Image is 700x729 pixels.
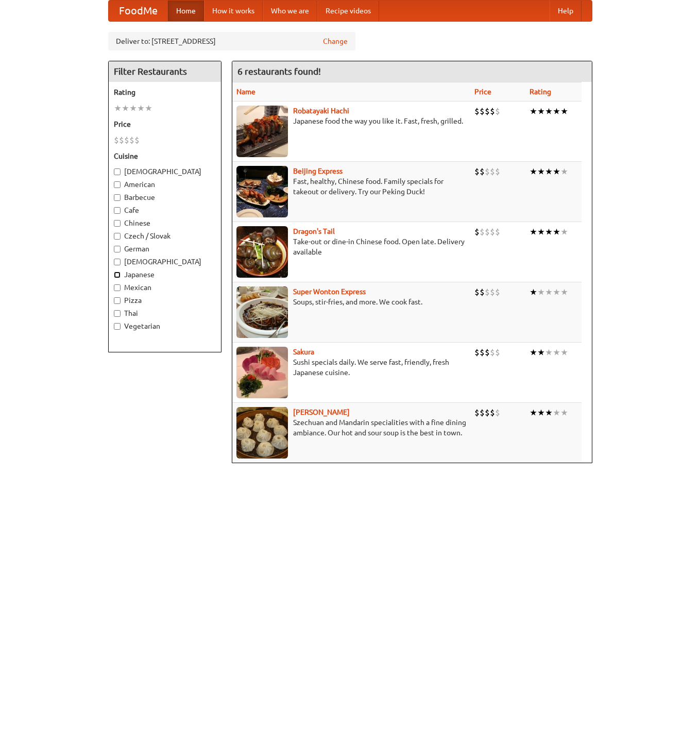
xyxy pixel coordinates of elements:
[134,134,140,146] li: $
[530,166,537,177] li: ★
[114,166,216,177] label: [DEMOGRAPHIC_DATA]
[145,103,152,114] li: ★
[263,1,317,21] a: Who we are
[537,347,545,358] li: ★
[537,166,545,177] li: ★
[485,166,490,177] li: $
[474,286,480,298] li: $
[485,226,490,238] li: $
[129,134,134,146] li: $
[114,321,216,331] label: Vegetarian
[236,166,288,217] img: beijing.jpg
[114,119,216,129] h5: Price
[236,176,467,197] p: Fast, healthy, Chinese food. Family specials for takeout or delivery. Try our Peking Duck!
[236,226,288,278] img: dragon.jpg
[204,1,263,21] a: How it works
[114,192,216,202] label: Barbecue
[114,181,121,188] input: American
[490,347,495,358] li: $
[114,87,216,97] h5: Rating
[545,166,553,177] li: ★
[323,36,348,46] a: Change
[293,348,314,356] b: Sakura
[530,106,537,117] li: ★
[236,357,467,378] p: Sushi specials daily. We serve fast, friendly, fresh Japanese cuisine.
[474,407,480,418] li: $
[490,106,495,117] li: $
[545,286,553,298] li: ★
[530,407,537,418] li: ★
[114,179,216,190] label: American
[545,407,553,418] li: ★
[474,106,480,117] li: $
[474,88,491,96] a: Price
[109,61,221,82] h4: Filter Restaurants
[474,347,480,358] li: $
[293,408,350,416] a: [PERSON_NAME]
[114,168,121,175] input: [DEMOGRAPHIC_DATA]
[530,226,537,238] li: ★
[114,151,216,161] h5: Cuisine
[114,205,216,215] label: Cafe
[236,297,467,307] p: Soups, stir-fries, and more. We cook fast.
[490,226,495,238] li: $
[114,244,216,254] label: German
[474,226,480,238] li: $
[480,286,485,298] li: $
[114,295,216,306] label: Pizza
[114,310,121,317] input: Thai
[495,226,500,238] li: $
[560,286,568,298] li: ★
[236,407,288,459] img: shandong.jpg
[495,407,500,418] li: $
[114,284,121,291] input: Mexican
[236,417,467,438] p: Szechuan and Mandarin specialities with a fine dining ambiance. Our hot and sour soup is the best...
[530,88,551,96] a: Rating
[545,106,553,117] li: ★
[237,66,321,76] ng-pluralize: 6 restaurants found!
[114,220,121,227] input: Chinese
[114,231,216,241] label: Czech / Slovak
[236,286,288,338] img: superwonton.jpg
[293,107,349,115] a: Robatayaki Hachi
[114,207,121,214] input: Cafe
[114,233,121,240] input: Czech / Slovak
[114,257,216,267] label: [DEMOGRAPHIC_DATA]
[236,347,288,398] img: sakura.jpg
[530,286,537,298] li: ★
[485,106,490,117] li: $
[236,106,288,157] img: robatayaki.jpg
[293,167,343,175] a: Beijing Express
[560,166,568,177] li: ★
[109,1,168,21] a: FoodMe
[480,226,485,238] li: $
[485,286,490,298] li: $
[553,106,560,117] li: ★
[129,103,137,114] li: ★
[553,226,560,238] li: ★
[114,259,121,265] input: [DEMOGRAPHIC_DATA]
[168,1,204,21] a: Home
[480,166,485,177] li: $
[114,297,121,304] input: Pizza
[480,106,485,117] li: $
[474,166,480,177] li: $
[490,166,495,177] li: $
[122,103,129,114] li: ★
[293,227,335,235] a: Dragon's Tail
[560,226,568,238] li: ★
[560,347,568,358] li: ★
[537,226,545,238] li: ★
[537,407,545,418] li: ★
[490,286,495,298] li: $
[560,407,568,418] li: ★
[114,308,216,318] label: Thai
[530,347,537,358] li: ★
[553,407,560,418] li: ★
[236,116,467,126] p: Japanese food the way you like it. Fast, fresh, grilled.
[495,166,500,177] li: $
[108,32,355,50] div: Deliver to: [STREET_ADDRESS]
